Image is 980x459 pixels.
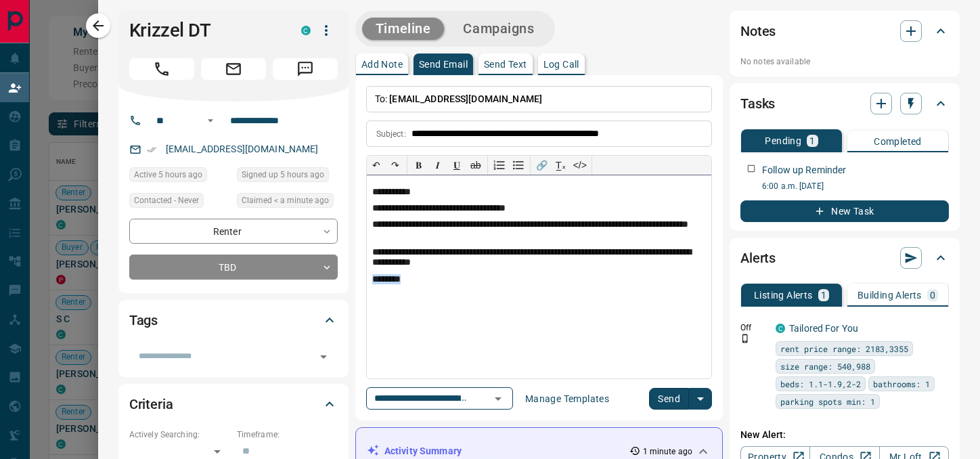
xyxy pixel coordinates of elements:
span: rent price range: 2183,3355 [780,342,908,355]
h2: Tags [129,309,158,331]
span: 𝐔 [453,160,460,171]
button: 𝐁 [409,156,428,175]
button: Numbered list [490,156,509,175]
div: Thu Aug 14 2025 [237,193,338,212]
p: Actively Searching: [129,429,230,441]
button: 𝐔 [447,156,466,175]
span: Active 5 hours ago [134,168,202,181]
h2: Tasks [740,93,775,114]
div: Alerts [740,242,949,274]
button: 🔗 [533,156,552,175]
div: TBD [129,255,338,280]
p: No notes available [740,56,949,68]
button: 𝑰 [428,156,447,175]
div: Tags [129,304,338,336]
button: T̲ₓ [552,156,571,175]
button: </> [571,156,589,175]
button: Bullet list [509,156,528,175]
p: Send Text [484,60,527,69]
p: Subject: [376,128,406,140]
div: Thu Aug 14 2025 [237,167,338,186]
p: Follow up Reminder [762,163,846,177]
span: Call [129,58,194,80]
button: Open [202,112,219,129]
a: [EMAIL_ADDRESS][DOMAIN_NAME] [166,144,319,154]
button: New Task [740,200,949,222]
button: ab [466,156,485,175]
p: 0 [930,290,935,300]
div: Renter [129,219,338,244]
button: Timeline [362,18,445,40]
p: Activity Summary [384,444,462,458]
span: Email [201,58,266,80]
span: bathrooms: 1 [873,377,930,391]
span: Contacted - Never [134,194,199,207]
p: Building Alerts [857,290,922,300]
div: Thu Aug 14 2025 [129,167,230,186]
div: Tasks [740,87,949,120]
span: parking spots min: 1 [780,395,875,408]
p: Send Email [419,60,468,69]
p: Log Call [543,60,579,69]
p: To: [366,86,712,112]
div: split button [649,388,712,410]
button: ↷ [386,156,405,175]
s: ab [470,160,481,171]
p: Completed [874,137,922,146]
h1: Krizzel DT [129,20,281,41]
button: ↶ [367,156,386,175]
span: [EMAIL_ADDRESS][DOMAIN_NAME] [389,93,542,104]
h2: Alerts [740,247,776,269]
div: Criteria [129,388,338,420]
span: beds: 1.1-1.9,2-2 [780,377,861,391]
svg: Email Verified [147,145,156,154]
div: Notes [740,15,949,47]
p: 1 [809,136,815,146]
span: Message [273,58,338,80]
button: Open [489,389,508,408]
button: Send [649,388,689,410]
a: Tailored For You [789,323,858,334]
button: Manage Templates [517,388,617,410]
p: 6:00 a.m. [DATE] [762,180,949,192]
div: condos.ca [301,26,311,35]
span: size range: 540,988 [780,359,870,373]
p: Timeframe: [237,429,338,441]
p: 1 minute ago [643,445,692,458]
button: Open [314,347,333,366]
p: 1 [821,290,826,300]
span: Signed up 5 hours ago [242,168,324,181]
button: Campaigns [449,18,548,40]
p: Pending [765,136,801,146]
p: New Alert: [740,428,949,442]
h2: Notes [740,20,776,42]
div: condos.ca [776,324,785,333]
h2: Criteria [129,393,173,415]
span: Claimed < a minute ago [242,194,329,207]
p: Listing Alerts [754,290,813,300]
p: Add Note [361,60,403,69]
p: Off [740,322,767,334]
svg: Push Notification Only [740,334,750,343]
